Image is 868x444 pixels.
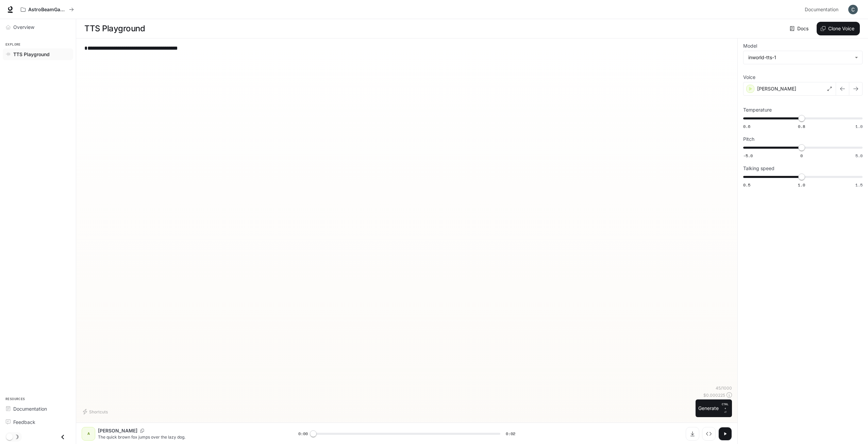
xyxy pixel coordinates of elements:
[748,54,851,61] div: inworld-tts-1
[855,182,863,188] span: 1.5
[3,48,73,60] a: TTS Playground
[744,51,862,64] div: inworld-tts-1
[743,108,772,112] p: Temperature
[84,22,145,35] h1: TTS Playground
[846,3,860,16] button: User avatar
[137,429,147,433] button: Copy Voice ID
[298,430,308,437] span: 0:00
[743,166,774,171] p: Talking speed
[82,406,111,417] button: Shortcuts
[18,3,77,16] button: All workspaces
[13,418,35,426] span: Feedback
[3,416,73,428] a: Feedback
[506,430,515,437] span: 0:02
[743,44,757,48] p: Model
[721,402,729,410] p: CTRL +
[743,182,750,188] span: 0.5
[798,182,805,188] span: 1.0
[6,433,13,440] span: Dark mode toggle
[802,3,844,16] a: Documentation
[798,124,805,129] span: 0.8
[743,124,750,129] span: 0.6
[28,7,66,13] p: AstroBeamGame
[800,153,803,159] span: 0
[3,21,73,33] a: Overview
[3,403,73,415] a: Documentation
[721,402,729,414] p: ⏎
[703,392,725,398] p: $ 0.000225
[55,430,70,444] button: Close drawer
[13,51,50,58] span: TTS Playground
[855,124,863,129] span: 1.0
[848,5,858,14] img: User avatar
[743,137,754,142] p: Pitch
[98,434,282,440] p: The quick brown fox jumps over the lazy dog.
[686,427,699,441] button: Download audio
[98,427,137,434] p: [PERSON_NAME]
[743,153,753,159] span: -5.0
[83,428,94,439] div: A
[817,22,860,35] button: Clone Voice
[702,427,716,441] button: Inspect
[757,85,796,92] p: [PERSON_NAME]
[805,5,838,14] span: Documentation
[13,23,34,31] span: Overview
[696,399,732,417] button: GenerateCTRL +⏎
[855,153,863,159] span: 5.0
[13,405,47,412] span: Documentation
[743,75,755,80] p: Voice
[716,385,732,391] p: 45 / 1000
[788,22,811,35] a: Docs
